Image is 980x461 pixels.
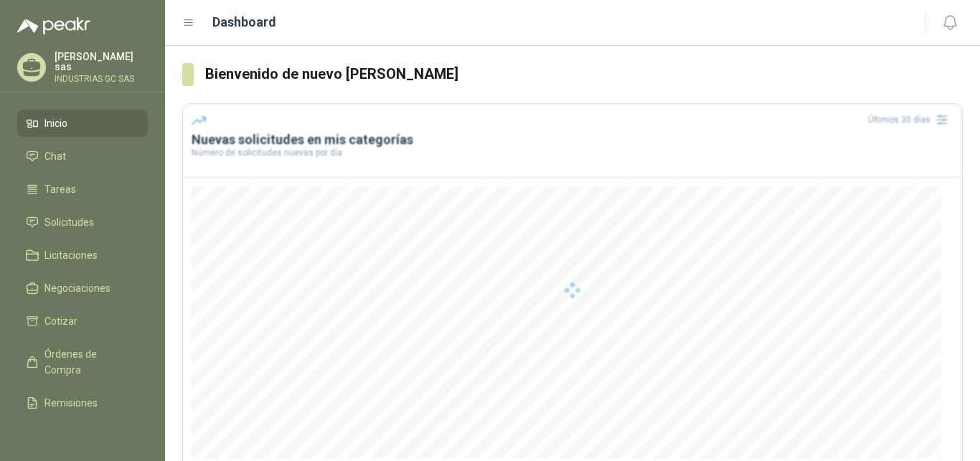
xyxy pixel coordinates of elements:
[44,148,66,164] span: Chat
[17,143,148,170] a: Chat
[44,313,77,329] span: Cotizar
[17,209,148,236] a: Solicitudes
[17,242,148,269] a: Licitaciones
[44,395,98,411] span: Remisiones
[205,63,963,85] h3: Bienvenido de nuevo [PERSON_NAME]
[17,341,148,384] a: Órdenes de Compra
[44,346,134,378] span: Órdenes de Compra
[17,17,90,34] img: Logo peakr
[17,422,148,450] a: Configuración
[17,308,148,335] a: Cotizar
[44,280,110,296] span: Negociaciones
[17,389,148,417] a: Remisiones
[17,275,148,302] a: Negociaciones
[44,247,98,263] span: Licitaciones
[55,75,148,83] p: INDUSTRIAS GC SAS
[44,115,67,131] span: Inicio
[44,181,76,197] span: Tareas
[17,110,148,137] a: Inicio
[212,12,276,32] h1: Dashboard
[17,176,148,203] a: Tareas
[44,214,94,230] span: Solicitudes
[55,52,148,72] p: [PERSON_NAME] sas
